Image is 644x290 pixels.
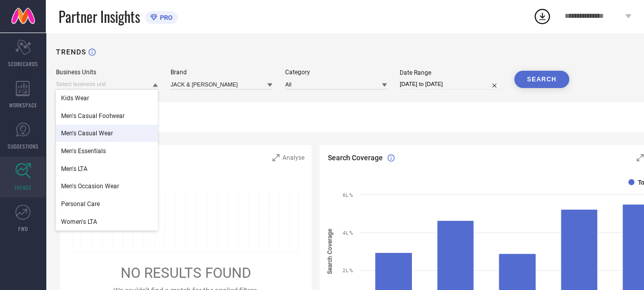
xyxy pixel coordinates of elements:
[56,195,158,213] div: Personal Care
[533,7,551,25] div: Open download list
[282,154,304,161] span: Analyse
[14,184,32,191] span: TRENDS
[327,154,382,162] span: Search Coverage
[171,69,272,76] div: Brand
[56,69,158,76] div: Business Units
[636,154,643,161] svg: Zoom
[400,69,501,76] div: Date Range
[56,160,158,178] div: Men's LTA
[514,71,569,88] button: SEARCH
[343,268,353,273] text: 2L %
[61,218,97,225] span: Women's LTA
[56,79,158,90] input: Select business unit
[61,183,119,190] span: Men's Occasion Wear
[343,230,353,236] text: 4L %
[400,79,501,90] input: Select date range
[8,60,38,68] span: SCORECARDS
[61,130,113,137] span: Men's Casual Wear
[8,142,39,150] span: SUGGESTIONS
[327,228,334,274] tspan: Search Coverage
[121,265,251,281] span: NO RESULTS FOUND
[56,142,158,160] div: Men's Essentials
[61,95,89,102] span: Kids Wear
[56,125,158,142] div: Men's Casual Wear
[61,148,106,155] span: Men's Essentials
[61,200,100,208] span: Personal Care
[56,178,158,195] div: Men's Occasion Wear
[18,225,28,233] span: FWD
[61,165,88,172] span: Men's LTA
[56,48,86,56] h1: TRENDS
[272,154,279,161] svg: Zoom
[56,90,158,107] div: Kids Wear
[59,6,140,27] span: Partner Insights
[56,213,158,230] div: Women's LTA
[157,14,173,21] span: PRO
[61,112,125,120] span: Men's Casual Footwear
[343,192,353,198] text: 6L %
[285,69,387,76] div: Category
[56,107,158,125] div: Men's Casual Footwear
[9,101,37,109] span: WORKSPACE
